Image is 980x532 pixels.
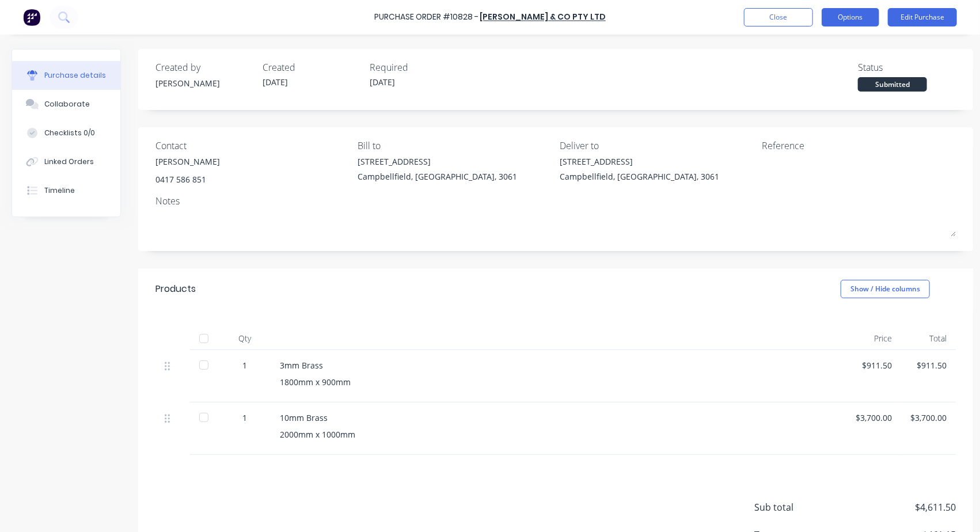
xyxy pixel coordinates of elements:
[480,12,606,23] a: [PERSON_NAME] & Co Pty Ltd
[228,412,261,424] div: 1
[841,280,930,298] button: Show / Hide columns
[374,12,478,24] div: Purchase Order #10828 -
[280,376,837,388] div: 1800mm x 900mm
[44,185,75,196] div: Timeline
[560,170,720,183] div: Campbellfield, [GEOGRAPHIC_DATA], 3061
[901,327,956,350] div: Total
[822,8,879,26] button: Options
[155,60,253,74] div: Created by
[155,282,196,296] div: Products
[155,194,956,208] div: Notes
[44,128,95,138] div: Checklists 0/0
[12,119,120,147] button: Checklists 0/0
[856,359,892,371] div: $911.50
[358,139,551,153] div: Bill to
[358,155,517,168] div: [STREET_ADDRESS]
[280,428,837,440] div: 2000mm x 1000mm
[155,139,349,153] div: Contact
[762,139,956,153] div: Reference
[754,500,841,514] span: Sub total
[841,500,956,514] span: $4,611.50
[370,60,468,74] div: Required
[12,147,120,176] button: Linked Orders
[263,60,360,74] div: Created
[910,412,947,424] div: $3,700.00
[858,77,927,92] div: Submitted
[155,173,220,185] div: 0417 586 851
[155,77,253,89] div: [PERSON_NAME]
[888,8,957,26] button: Edit Purchase
[219,327,271,350] div: Qty
[910,359,947,371] div: $911.50
[44,70,106,81] div: Purchase details
[12,176,120,205] button: Timeline
[155,155,220,168] div: [PERSON_NAME]
[280,412,837,424] div: 10mm Brass
[228,359,261,371] div: 1
[44,99,90,109] div: Collaborate
[23,9,40,26] img: Factory
[856,412,892,424] div: $3,700.00
[560,155,720,168] div: [STREET_ADDRESS]
[44,157,94,167] div: Linked Orders
[12,90,120,119] button: Collaborate
[858,60,956,74] div: Status
[358,170,517,183] div: Campbellfield, [GEOGRAPHIC_DATA], 3061
[744,8,813,26] button: Close
[280,359,837,371] div: 3mm Brass
[560,139,754,153] div: Deliver to
[846,327,901,350] div: Price
[12,61,120,90] button: Purchase details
